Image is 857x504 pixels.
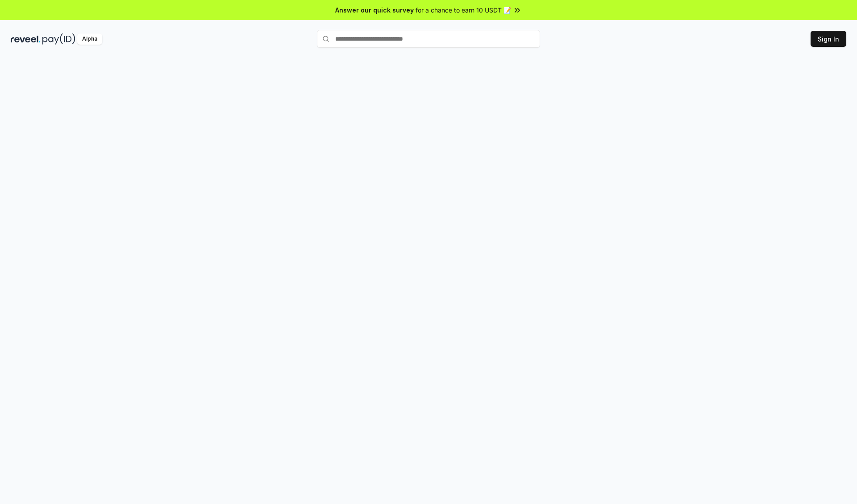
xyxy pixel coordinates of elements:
img: pay_id [42,33,75,45]
img: reveel_dark [11,33,41,45]
span: Answer our quick survey [335,5,414,15]
button: Sign In [811,31,846,47]
div: Alpha [77,33,102,45]
span: for a chance to earn 10 USDT 📝 [416,5,511,15]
